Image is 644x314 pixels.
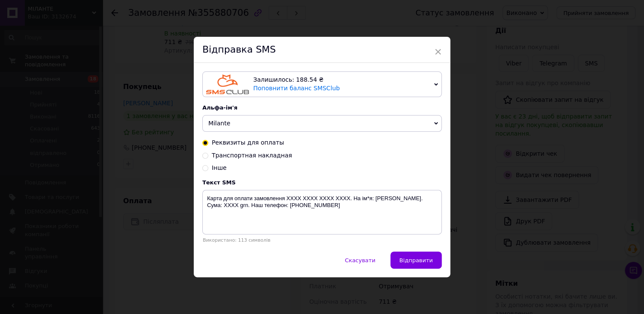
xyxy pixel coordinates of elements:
span: Інше [212,164,227,171]
a: Поповнити баланс SMSClub [253,85,340,92]
button: Відправити [390,252,442,269]
textarea: Карта для оплати замовлення XXXX XXXX XXXX XXXX. На ім*я: [PERSON_NAME]. Сума: XXXX grn. Наш теле... [202,190,442,234]
span: Альфа-ім'я [202,104,237,111]
div: Текст SMS [202,179,442,186]
div: Відправка SMS [194,37,450,63]
button: Скасувати [336,252,384,269]
span: Milante [208,120,230,127]
span: Скасувати [345,257,375,264]
span: Транспортная накладная [212,152,292,159]
span: Реквизиты для оплаты [212,139,284,146]
span: Відправити [399,257,433,264]
div: Використано: 113 символів [202,237,442,243]
span: × [434,44,442,59]
div: Залишилось: 188.54 ₴ [253,76,431,84]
